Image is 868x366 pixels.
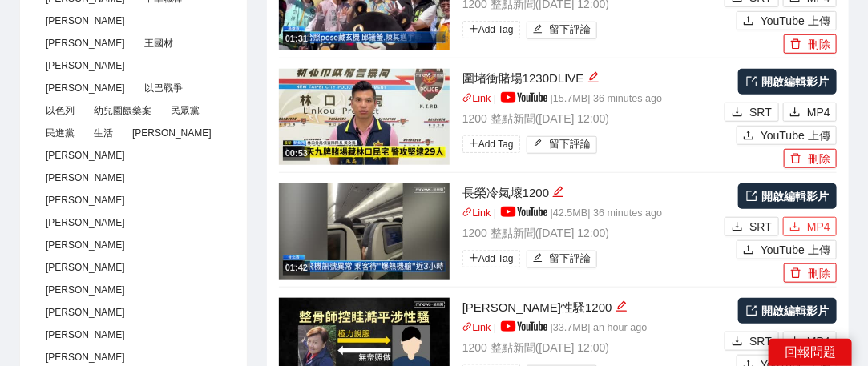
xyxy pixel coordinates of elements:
span: YouTube 上傳 [761,12,830,30]
span: delete [790,153,801,166]
p: 1200 整點新聞 ( [DATE] 12:00 ) [462,224,721,242]
div: [PERSON_NAME]性騷1200 [462,298,721,317]
span: 生活 [87,124,119,142]
img: yt_logo_rgb_light.a676ea31.png [501,207,547,217]
span: download [732,221,743,234]
button: downloadMP4 [783,217,837,236]
span: download [789,336,801,348]
p: 1200 整點新聞 ( [DATE] 12:00 ) [462,339,721,356]
img: yt_logo_rgb_light.a676ea31.png [501,92,547,103]
button: delete刪除 [784,149,837,168]
button: downloadSRT [725,103,779,122]
span: download [789,107,801,119]
span: export [746,191,757,202]
span: 王國材 [138,34,180,52]
span: edit [552,186,564,198]
span: [PERSON_NAME] [39,191,131,209]
span: delete [790,38,801,51]
span: upload [743,130,754,143]
span: Add Tag [462,21,520,38]
div: 回報問題 [769,339,852,366]
img: 9fc39f6f-a952-436c-8763-430de320574e.jpg [279,183,450,280]
span: plus [469,24,478,34]
span: [PERSON_NAME] [39,214,131,231]
button: uploadYouTube 上傳 [737,240,837,259]
button: downloadMP4 [783,103,837,122]
span: [PERSON_NAME] [39,259,131,276]
span: [PERSON_NAME] [39,326,131,344]
span: 以巴戰爭 [138,79,189,97]
span: [PERSON_NAME] [39,147,131,164]
span: MP4 [807,103,830,121]
span: 民眾黨 [164,102,206,119]
button: delete刪除 [784,34,837,54]
a: 開啟編輯影片 [738,298,837,324]
button: edit留下評論 [527,251,598,268]
span: [PERSON_NAME] [39,304,131,321]
div: 00:53 [283,147,310,160]
span: plus [469,139,478,148]
span: download [732,336,743,348]
div: 01:31 [283,32,310,46]
p: | | 15.7 MB | 36 minutes ago [462,91,721,107]
button: uploadYouTube 上傳 [737,11,837,30]
span: SRT [749,218,772,235]
button: edit留下評論 [527,136,598,154]
span: upload [743,244,754,257]
a: linkLink [462,322,491,333]
span: [PERSON_NAME] [39,281,131,299]
span: [PERSON_NAME] [39,236,131,254]
span: MP4 [807,332,830,350]
span: link [462,93,473,103]
button: delete刪除 [784,263,837,283]
div: 01:42 [283,261,310,275]
span: export [746,305,757,316]
img: 6fe02634-9269-459e-87db-4f04e0728781.jpg [279,69,450,165]
span: edit [533,253,543,265]
a: 開啟編輯影片 [738,183,837,209]
div: 編輯 [552,183,564,203]
span: [PERSON_NAME] [126,124,218,142]
span: edit [587,71,600,83]
button: downloadSRT [725,217,779,236]
p: 1200 整點新聞 ( [DATE] 12:00 ) [462,110,721,127]
span: 幼兒園餵藥案 [87,102,158,119]
span: link [462,322,473,332]
span: edit [533,139,543,151]
span: download [732,107,743,119]
span: MP4 [807,218,830,235]
div: 編輯 [616,298,628,317]
a: linkLink [462,93,491,104]
span: [PERSON_NAME] [39,57,131,74]
span: YouTube 上傳 [761,241,830,259]
div: 編輯 [587,69,600,88]
span: plus [469,253,478,263]
p: | | 33.7 MB | an hour ago [462,320,721,336]
span: 以色列 [39,102,81,119]
span: 民進黨 [39,124,81,142]
div: 圍堵衝賭場1230DLIVE [462,69,721,88]
span: edit [616,300,628,312]
span: YouTube 上傳 [761,127,830,144]
span: [PERSON_NAME] [39,12,131,30]
button: edit留下評論 [527,22,598,39]
div: 長榮冷氣壞1200 [462,183,721,203]
span: Add Tag [462,135,520,153]
span: [PERSON_NAME] [39,169,131,187]
span: [PERSON_NAME] [39,79,131,97]
a: linkLink [462,207,491,219]
button: downloadSRT [725,332,779,351]
span: upload [743,15,754,28]
span: delete [790,267,801,280]
button: uploadYouTube 上傳 [737,126,837,145]
span: export [746,76,757,87]
span: Add Tag [462,250,520,267]
span: SRT [749,332,772,350]
img: yt_logo_rgb_light.a676ea31.png [501,321,547,332]
a: 開啟編輯影片 [738,69,837,95]
span: link [462,207,473,218]
span: [PERSON_NAME] [39,34,131,52]
span: [PERSON_NAME] [39,348,131,366]
span: SRT [749,103,772,121]
p: | | 42.5 MB | 36 minutes ago [462,206,721,222]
